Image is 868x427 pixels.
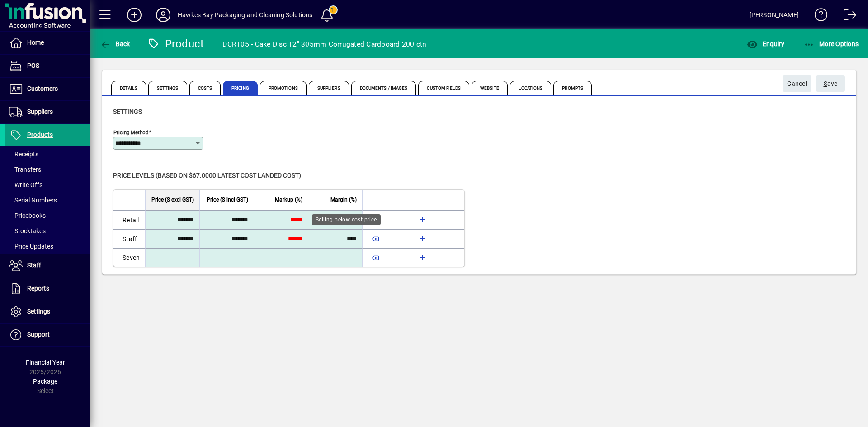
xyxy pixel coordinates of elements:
span: Pricebooks [9,212,46,219]
span: Locations [510,81,551,95]
td: Retail [113,210,145,229]
a: Suppliers [5,101,90,123]
span: S [824,80,827,87]
span: Website [472,81,508,95]
a: Settings [5,300,90,323]
span: Staff [27,262,41,269]
button: Back [98,36,132,52]
span: Enquiry [747,40,784,47]
a: POS [5,55,90,77]
span: Home [27,39,44,46]
span: Cancel [787,76,807,91]
span: Settings [148,81,187,95]
span: Receipts [9,150,38,158]
td: Staff [113,229,145,248]
span: Custom Fields [418,81,469,95]
span: Price ($ excl GST) [151,195,194,205]
app-page-header-button: Back [90,36,140,52]
button: Save [816,75,845,92]
span: Support [27,331,50,338]
a: Staff [5,254,90,277]
a: Stocktakes [5,223,90,239]
button: Profile [149,7,178,23]
span: Price levels (based on $67.0000 Latest cost landed cost) [113,172,301,179]
div: DCR105 - Cake Disc 12" 305mm Corrugated Cardboard 200 ctn [222,37,426,52]
a: Logout [837,2,857,31]
span: Package [33,378,57,385]
span: Back [100,40,130,47]
a: Price Updates [5,239,90,254]
a: Reports [5,277,90,300]
span: Costs [189,81,221,95]
span: Promotions [260,81,307,95]
span: Price Updates [9,243,53,250]
span: Suppliers [309,81,349,95]
a: Home [5,32,90,54]
div: [PERSON_NAME] [750,8,799,22]
button: Cancel [783,75,811,92]
a: Transfers [5,162,90,177]
a: Pricebooks [5,208,90,223]
span: Suppliers [27,108,53,115]
span: More Options [804,40,859,47]
button: Add [120,7,149,23]
button: Enquiry [745,36,787,52]
span: Stocktakes [9,227,46,235]
span: Products [27,131,53,138]
div: Selling below cost price [312,214,381,225]
span: Financial Year [26,359,65,366]
span: Documents / Images [351,81,416,95]
span: Markup (%) [275,195,302,205]
a: Support [5,324,90,346]
button: More Options [802,36,861,52]
a: Receipts [5,146,90,162]
mat-label: Pricing method [113,129,149,136]
span: Transfers [9,166,41,173]
span: POS [27,62,39,69]
div: Hawkes Bay Packaging and Cleaning Solutions [178,8,313,22]
span: ave [824,76,838,91]
div: Product [147,37,204,51]
a: Customers [5,78,90,100]
span: Write Offs [9,181,42,188]
span: Serial Numbers [9,197,57,204]
span: Customers [27,85,58,92]
a: Knowledge Base [808,2,828,31]
a: Serial Numbers [5,192,90,208]
span: Settings [27,308,50,315]
span: Prompts [553,81,592,95]
td: Seven [113,248,145,267]
span: Details [111,81,146,95]
span: Pricing [223,81,258,95]
span: Margin (%) [330,195,357,205]
span: Price ($ incl GST) [207,195,248,205]
a: Write Offs [5,177,90,192]
span: Reports [27,285,49,292]
span: Settings [113,108,142,115]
